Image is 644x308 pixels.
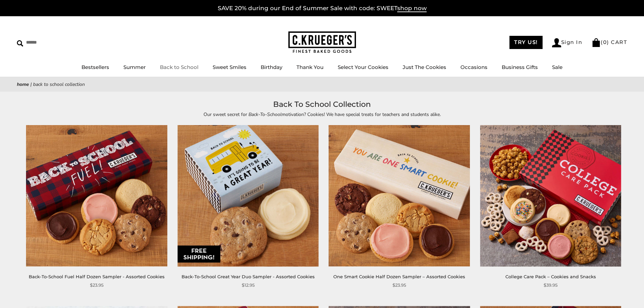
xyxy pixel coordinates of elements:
span: 0 [603,39,607,45]
a: Sign In [552,38,582,47]
a: Back-To-School Fuel Half Dozen Sampler - Assorted Cookies [29,274,165,279]
a: Back-To-School Great Year Duo Sampler - Assorted Cookies [182,274,315,279]
a: Home [17,81,29,88]
span: motivation? Cookies! We have special treats for teachers and students alike. [282,111,441,118]
img: Bag [592,38,601,47]
a: Select Your Cookies [338,64,388,70]
img: Back-To-School Great Year Duo Sampler - Assorted Cookies [177,125,318,266]
a: Summer [123,64,146,70]
a: TRY US! [509,36,543,49]
a: Thank You [296,64,324,70]
span: Our sweet secret for [204,111,248,118]
span: $12.95 [242,282,255,289]
a: Sale [552,64,563,70]
a: One Smart Cookie Half Dozen Sampler – Assorted Cookies [333,274,465,279]
a: Just The Cookies [403,64,446,70]
a: Bestsellers [81,64,109,70]
a: Business Gifts [502,64,538,70]
em: Back-To-School [248,111,282,118]
img: C.KRUEGER'S [288,31,356,53]
a: (0) CART [592,39,627,45]
a: Birthday [261,64,282,70]
img: College Care Pack – Cookies and Snacks [480,125,621,266]
span: shop now [397,5,427,12]
a: SAVE 20% during our End of Summer Sale with code: SWEETshop now [218,5,427,12]
img: Back-To-School Fuel Half Dozen Sampler - Assorted Cookies [26,125,167,266]
a: College Care Pack – Cookies and Snacks [505,274,596,279]
nav: breadcrumbs [17,80,627,88]
h1: Back To School Collection [27,98,617,111]
img: Search [17,40,23,47]
span: | [30,81,32,88]
span: $23.95 [392,282,406,289]
img: One Smart Cookie Half Dozen Sampler – Assorted Cookies [329,125,470,266]
a: Back to School [160,64,198,70]
img: Account [552,38,561,47]
span: Back To School Collection [33,81,85,88]
input: Search [17,37,97,48]
span: $23.95 [90,282,103,289]
span: $39.95 [544,282,557,289]
a: Sweet Smiles [213,64,246,70]
a: Occasions [460,64,487,70]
